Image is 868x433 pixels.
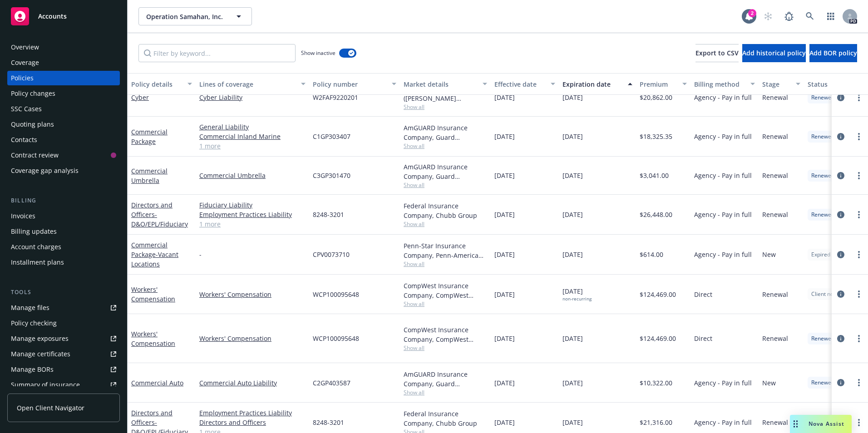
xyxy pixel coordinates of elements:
[199,93,306,102] a: Cyber Liability
[640,334,676,343] span: $124,469.00
[404,162,487,181] div: AmGUARD Insurance Company, Guard (Berkshire Hathaway), NSM Insurance Group
[780,7,798,25] a: Report a Bug
[131,201,188,228] a: Directors and Officers
[694,93,752,102] span: Agency - Pay in full
[404,201,487,220] div: Federal Insurance Company, Chubb Group
[759,73,804,95] button: Stage
[131,379,183,387] a: Commercial Auto
[694,132,752,141] span: Agency - Pay in full
[694,210,752,219] span: Agency - Pay in full
[313,334,359,343] span: WCP100095648
[131,79,182,89] div: Policy details
[7,4,120,29] a: Accounts
[7,196,120,205] div: Billing
[694,171,752,180] span: Agency - Pay in full
[11,347,70,361] div: Manage certificates
[494,171,515,180] span: [DATE]
[690,73,759,95] button: Billing method
[494,334,515,343] span: [DATE]
[11,331,69,346] div: Manage exposures
[199,408,306,418] a: Employment Practices Liability
[822,7,840,25] a: Switch app
[404,344,487,352] span: Show all
[7,117,120,132] a: Quoting plans
[199,141,306,151] a: 1 more
[742,44,806,62] button: Add historical policy
[128,73,196,95] button: Policy details
[11,316,57,330] div: Policy checking
[199,200,306,210] a: Fiduciary Liability
[7,240,120,254] a: Account charges
[313,210,344,219] span: 8248-3201
[7,300,120,315] a: Manage files
[811,290,860,298] span: Client not renewing
[853,377,864,388] a: more
[811,251,830,259] span: Expired
[494,250,515,259] span: [DATE]
[404,325,487,344] div: CompWest Insurance Company, CompWest Insurance
[562,296,592,302] div: non-recurring
[400,73,491,95] button: Market details
[559,73,636,95] button: Expiration date
[404,389,487,396] span: Show all
[762,210,788,219] span: Renewal
[790,415,801,433] div: Drag to move
[562,418,583,427] span: [DATE]
[131,167,168,185] a: Commercial Umbrella
[835,249,846,260] a: circleInformation
[404,281,487,300] div: CompWest Insurance Company, CompWest Insurance
[11,300,49,315] div: Manage files
[694,290,712,299] span: Direct
[811,379,834,387] span: Renewed
[138,7,252,25] button: Operation Samahan, Inc.
[835,92,846,103] a: circleInformation
[494,210,515,219] span: [DATE]
[640,93,672,102] span: $20,862.00
[636,73,690,95] button: Premium
[7,40,120,54] a: Overview
[762,171,788,180] span: Renewal
[742,49,806,57] span: Add historical policy
[404,103,487,111] span: Show all
[640,171,669,180] span: $3,041.00
[11,163,79,178] div: Coverage gap analysis
[7,133,120,147] a: Contacts
[811,93,834,102] span: Renewed
[835,131,846,142] a: circleInformation
[131,93,149,102] a: Cyber
[762,334,788,343] span: Renewal
[313,418,344,427] span: 8248-3201
[7,163,120,178] a: Coverage gap analysis
[313,378,350,388] span: C2GP403587
[7,86,120,101] a: Policy changes
[11,240,61,254] div: Account charges
[199,378,306,388] a: Commercial Auto Liability
[562,334,583,343] span: [DATE]
[809,420,844,428] span: Nova Assist
[404,123,487,142] div: AmGUARD Insurance Company, Guard (Berkshire Hathaway), NSM Insurance Group
[11,102,42,116] div: SSC Cases
[762,418,788,427] span: Renewal
[835,333,846,344] a: circleInformation
[404,142,487,150] span: Show all
[494,290,515,299] span: [DATE]
[11,378,80,392] div: Summary of insurance
[199,210,306,219] a: Employment Practices Liability
[131,128,168,146] a: Commercial Package
[199,122,306,132] a: General Liability
[748,9,756,17] div: 2
[562,171,583,180] span: [DATE]
[404,260,487,268] span: Show all
[695,44,739,62] button: Export to CSV
[301,49,335,57] span: Show inactive
[313,250,350,259] span: CPV0073710
[199,219,306,229] a: 1 more
[199,290,306,299] a: Workers' Compensation
[762,290,788,299] span: Renewal
[835,170,846,181] a: circleInformation
[7,288,120,297] div: Tools
[835,289,846,300] a: circleInformation
[404,79,477,89] div: Market details
[7,331,120,346] a: Manage exposures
